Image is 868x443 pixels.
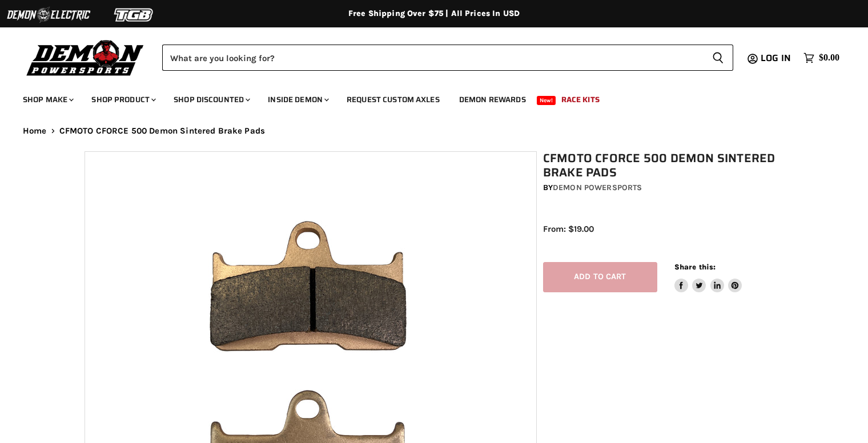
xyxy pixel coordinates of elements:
div: by [543,182,790,194]
a: Log in [756,53,798,63]
form: Product [162,45,733,71]
ul: Main menu [14,83,837,111]
a: Race Kits [553,88,608,111]
span: New! [537,96,556,105]
a: Inside Demon [259,88,336,111]
span: From: $19.00 [543,224,594,234]
img: TGB Logo 2 [91,4,177,26]
img: Demon Electric Logo 2 [6,4,91,26]
a: Demon Rewards [451,88,535,111]
span: Share this: [674,263,716,271]
input: Search [162,45,703,71]
a: Shop Discounted [165,88,257,111]
a: Home [23,126,47,136]
a: Shop Make [14,88,81,111]
span: $0.00 [819,53,839,63]
a: Request Custom Axles [338,88,448,111]
img: Demon Powersports [23,37,148,78]
button: Search [703,45,733,71]
span: CFMOTO CFORCE 500 Demon Sintered Brake Pads [59,126,265,136]
a: $0.00 [798,50,845,66]
h1: CFMOTO CFORCE 500 Demon Sintered Brake Pads [543,151,790,180]
span: Log in [761,51,791,65]
a: Demon Powersports [553,183,642,192]
a: Shop Product [83,88,163,111]
aside: Share this: [674,262,742,292]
